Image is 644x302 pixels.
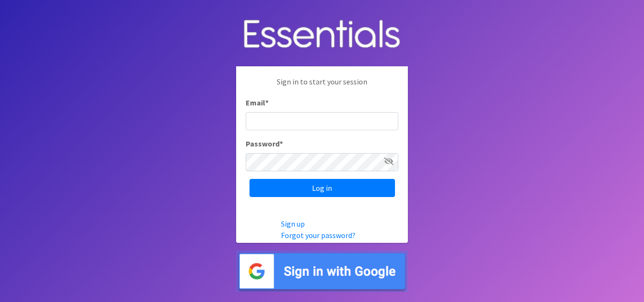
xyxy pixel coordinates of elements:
[236,250,408,292] img: Sign in with Google
[281,230,355,240] a: Forgot your password?
[246,138,283,149] label: Password
[249,179,395,197] input: Log in
[246,76,398,97] p: Sign in to start your session
[281,219,305,229] a: Sign up
[246,97,269,108] label: Email
[280,139,283,148] abbr: required
[236,10,408,59] img: Human Essentials
[265,98,269,107] abbr: required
